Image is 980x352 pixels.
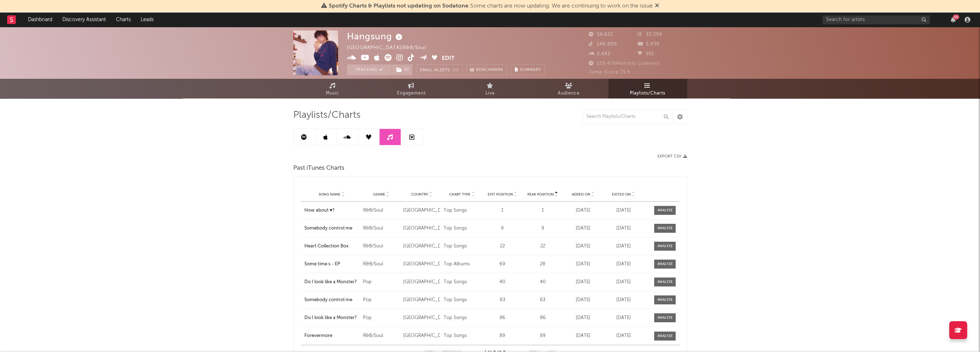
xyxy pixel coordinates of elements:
[329,3,468,9] span: Spotify Charts & Playlists not updating on Sodatone
[520,68,541,72] span: Summary
[403,207,440,214] div: [GEOGRAPHIC_DATA]
[524,296,561,304] div: 63
[329,3,653,9] span: : Some charts are now updating. We are continuing to work on the issue
[363,332,400,339] div: R&B/Soul
[347,64,392,75] button: Tracking
[363,279,400,286] div: Pop
[953,14,959,20] div: 55
[293,164,344,173] span: Past iTunes Charts
[605,296,642,304] div: [DATE]
[363,314,400,322] div: Pop
[373,192,385,197] span: Genre
[524,314,561,322] div: 86
[583,110,672,124] input: Search Playlists/Charts
[605,243,642,250] div: [DATE]
[397,89,426,98] span: Engagement
[605,314,642,322] div: [DATE]
[638,42,660,47] span: 5,930
[451,79,530,98] a: Live
[571,192,590,197] span: Added On
[484,207,521,214] div: 1
[293,111,361,120] span: Playlists/Charts
[304,207,359,214] a: How about ♥?
[605,332,642,339] div: [DATE]
[304,225,359,232] div: Somebody control me
[484,261,521,268] div: 69
[442,54,455,63] button: Edit
[524,207,561,214] div: 1
[403,225,440,232] div: [GEOGRAPHIC_DATA]
[605,279,642,286] div: [DATE]
[347,30,404,42] div: Hangsung
[524,243,561,250] div: 22
[416,64,463,75] button: Email AlertsOn
[822,15,930,24] input: Search for artists
[484,296,521,304] div: 63
[304,296,359,304] a: Somebody control me
[403,243,440,250] div: [GEOGRAPHIC_DATA]
[403,332,440,339] div: [GEOGRAPHIC_DATA]
[605,261,642,268] div: [DATE]
[363,225,400,232] div: R&B/Soul
[372,79,451,98] a: Engagement
[565,296,602,304] div: [DATE]
[363,261,400,268] div: R&B/Soul
[111,13,136,27] a: Charts
[511,64,545,75] button: Summary
[304,279,359,286] a: Do I look like a Monster?
[486,89,495,98] span: Live
[347,44,434,52] div: [GEOGRAPHIC_DATA] | R&B/Soul
[565,279,602,286] div: [DATE]
[951,17,956,23] button: 55
[565,332,602,339] div: [DATE]
[304,243,359,250] a: Heart Collection Box
[444,207,481,214] div: Top Songs
[608,79,687,98] a: Playlists/Charts
[304,332,359,339] a: Forevermore
[655,3,659,9] span: Dismiss
[57,13,111,27] a: Discovery Assistant
[589,42,617,47] span: 146,800
[392,64,412,75] button: (1)
[605,207,642,214] div: [DATE]
[403,296,440,304] div: [GEOGRAPHIC_DATA]
[403,314,440,322] div: [GEOGRAPHIC_DATA]
[326,89,339,98] span: Music
[23,13,57,27] a: Dashboard
[452,68,459,72] em: On
[466,64,507,75] a: Benchmark
[524,279,561,286] div: 40
[638,52,654,56] span: 301
[565,225,602,232] div: [DATE]
[444,225,481,232] div: Top Songs
[363,243,400,250] div: R&B/Soul
[630,89,665,98] span: Playlists/Charts
[589,32,613,37] span: 54,621
[304,314,359,322] a: Do I look like a Monster?
[605,225,642,232] div: [DATE]
[484,225,521,232] div: 9
[638,32,662,37] span: 33,396
[444,314,481,322] div: Top Songs
[524,261,561,268] div: 28
[484,314,521,322] div: 86
[293,79,372,98] a: Music
[403,261,440,268] div: [GEOGRAPHIC_DATA]
[319,192,341,197] span: Song Name
[363,207,400,214] div: R&B/Soul
[444,332,481,339] div: Top Songs
[657,154,687,159] button: Export CSV
[363,296,400,304] div: Pop
[444,261,481,268] div: Top Albums
[530,79,608,98] a: Audience
[444,243,481,250] div: Top Songs
[612,192,631,197] span: Exited On
[524,225,561,232] div: 9
[304,261,359,268] a: Some time s - EP
[392,64,413,75] span: ( 1 )
[589,52,610,56] span: 2,482
[136,13,159,27] a: Leads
